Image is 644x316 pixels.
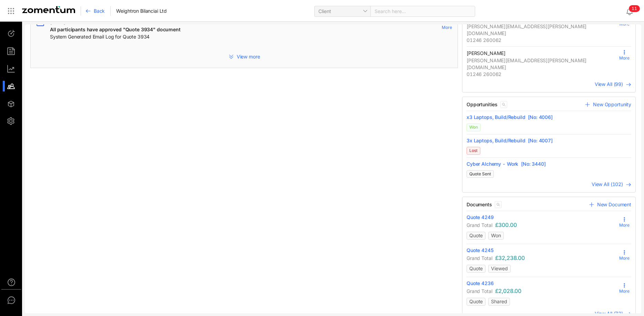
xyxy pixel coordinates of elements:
[237,53,260,60] span: View more
[467,214,617,221] a: Quote 4249
[467,201,492,208] span: Documents
[467,101,498,108] span: Opportunities
[467,255,492,261] span: Grand Total
[467,137,631,144] a: 3x Laptops, Build/Rebuild [No: 4007]
[467,247,494,254] span: Quote 4245
[469,265,483,271] span: Quote
[50,33,150,40] span: System Generated Email Log for Quote 3934
[50,26,181,32] span: All participants have approved "Quote 3934" document
[31,51,458,62] button: View more
[467,147,480,155] span: Lost
[467,170,494,178] span: Quote Sent
[116,8,167,14] span: Weightron Bilanciai Ltd
[592,181,623,187] span: View All (102)
[619,288,630,294] span: More
[467,114,631,121] a: x3 Laptops, Build/Rebuild [No: 4006]
[619,222,630,228] span: More
[469,298,483,304] span: Quote
[491,265,508,271] span: Viewed
[629,5,640,12] sup: 11
[467,222,492,228] span: Grand Total
[318,6,367,17] span: Client
[22,6,75,13] img: Zomentum Logo
[495,221,517,228] span: £300.00
[619,55,630,61] span: More
[619,255,630,261] span: More
[495,254,525,261] span: £32,238.00
[467,50,505,56] span: [PERSON_NAME]
[595,81,623,87] span: View All ( 99 )
[467,280,494,287] span: Quote 4236
[495,287,522,294] span: £2,028.00
[467,280,617,287] a: Quote 4236
[469,232,483,238] span: Quote
[467,57,617,71] span: [PERSON_NAME][EMAIL_ADDRESS][PERSON_NAME][DOMAIN_NAME]
[467,214,494,221] span: Quote 4249
[467,23,617,37] span: [PERSON_NAME][EMAIL_ADDRESS][PERSON_NAME][DOMAIN_NAME]
[597,201,631,208] span: New Document
[467,37,617,44] span: 01246 260062
[491,298,507,304] span: Shared
[467,71,617,78] span: 01246 260062
[491,232,501,238] span: Won
[94,8,105,14] span: Back
[467,161,631,167] a: Cyber Alchemy - Work [No: 3440]
[592,181,631,188] a: View All (102)
[467,123,481,131] span: Won
[632,6,634,11] span: 1
[467,247,617,254] a: Quote 4245
[634,6,637,11] span: 1
[625,3,639,19] div: Notifications
[467,288,492,294] span: Grand Total
[593,101,631,108] span: New Opportunity
[442,24,452,31] span: More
